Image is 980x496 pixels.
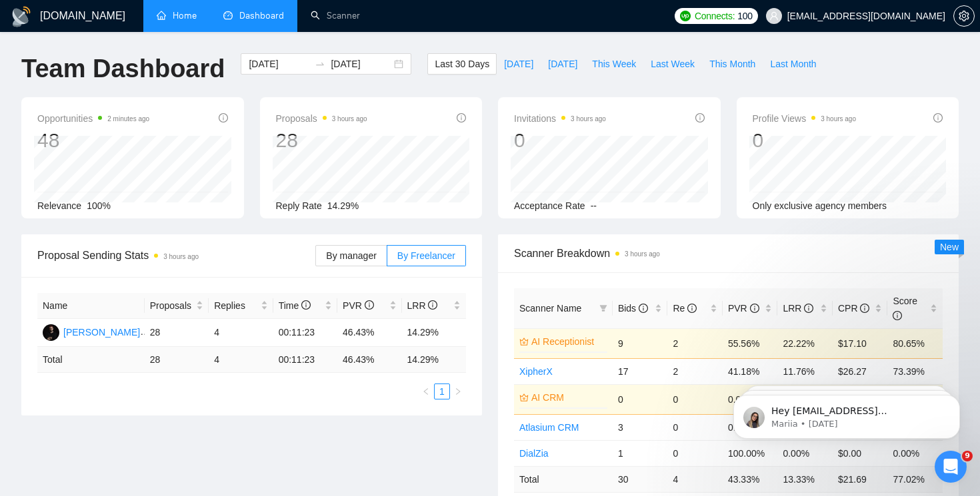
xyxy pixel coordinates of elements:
[667,384,723,414] td: 0
[273,347,337,373] td: 00:11:23
[777,466,833,492] td: 13.33 %
[145,293,209,319] th: Proposals
[37,200,81,211] span: Relevance
[531,390,605,405] a: AI CRM
[37,293,145,319] th: Name
[276,128,367,153] div: 28
[585,53,643,75] button: This Week
[667,414,723,440] td: 0
[454,387,462,395] span: right
[239,10,284,21] span: Dashboard
[519,366,553,377] a: XipherX
[962,451,973,461] span: 9
[214,298,257,313] span: Replies
[592,57,636,71] span: This Week
[804,304,813,313] span: info-circle
[597,298,610,318] span: filter
[953,11,975,21] a: setting
[407,300,438,311] span: LRR
[418,383,434,399] li: Previous Page
[613,328,668,358] td: 9
[667,358,723,384] td: 2
[838,303,869,314] span: CPR
[753,128,857,153] div: 0
[783,303,813,314] span: LRR
[450,383,466,399] li: Next Page
[769,11,779,21] span: user
[457,113,466,123] span: info-circle
[209,347,273,373] td: 4
[157,10,197,21] a: homeHome
[667,440,723,466] td: 0
[163,253,199,260] time: 3 hours ago
[58,39,229,221] span: Hey [EMAIL_ADDRESS][DOMAIN_NAME], Looks like your Upwork agency Atlasium 7/88 AI ran out of conne...
[209,293,273,319] th: Replies
[713,367,980,460] iframe: Intercom notifications message
[695,113,705,123] span: info-circle
[541,53,585,75] button: [DATE]
[315,59,325,69] span: swap-right
[763,53,823,75] button: Last Month
[625,250,660,258] time: 3 hours ago
[887,358,943,384] td: 73.39%
[514,466,613,492] td: Total
[753,111,857,126] span: Profile Views
[954,11,974,21] span: setting
[639,304,648,313] span: info-circle
[249,57,309,71] input: Start date
[571,115,606,123] time: 3 hours ago
[687,304,697,313] span: info-circle
[427,53,497,75] button: Last 30 Days
[273,319,337,347] td: 00:11:23
[519,337,529,346] span: crown
[770,57,816,71] span: Last Month
[332,115,367,123] time: 3 hours ago
[279,300,311,311] span: Time
[450,383,466,399] button: right
[43,326,140,337] a: BB[PERSON_NAME]
[887,466,943,492] td: 77.02 %
[514,128,606,153] div: 0
[702,53,763,75] button: This Month
[311,10,360,21] a: searchScanner
[519,393,529,402] span: crown
[434,383,450,399] li: 1
[87,200,111,211] span: 100%
[821,115,856,123] time: 3 hours ago
[343,300,374,311] span: PVR
[680,11,691,21] img: upwork-logo.png
[737,9,752,23] span: 100
[613,358,668,384] td: 17
[935,451,967,483] iframe: Intercom live chat
[893,296,917,321] span: Score
[315,59,325,69] span: to
[301,300,311,310] span: info-circle
[613,384,668,414] td: 0
[833,466,888,492] td: $ 21.69
[613,466,668,492] td: 30
[860,304,869,313] span: info-circle
[750,304,759,313] span: info-circle
[402,319,467,347] td: 14.29%
[37,111,149,126] span: Opportunities
[514,200,585,211] span: Acceptance Rate
[940,242,959,252] span: New
[504,57,533,71] span: [DATE]
[145,319,209,347] td: 28
[548,57,577,71] span: [DATE]
[613,440,668,466] td: 1
[723,358,778,384] td: 41.18%
[63,325,140,340] div: [PERSON_NAME]
[428,300,437,310] span: info-circle
[777,358,833,384] td: 11.76%
[435,384,449,399] a: 1
[893,311,902,320] span: info-circle
[219,113,228,123] span: info-circle
[37,247,315,264] span: Proposal Sending Stats
[591,200,597,211] span: --
[651,57,695,71] span: Last Week
[887,328,943,358] td: 80.65%
[519,422,579,433] a: Atlasium CRM
[833,358,888,384] td: $26.27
